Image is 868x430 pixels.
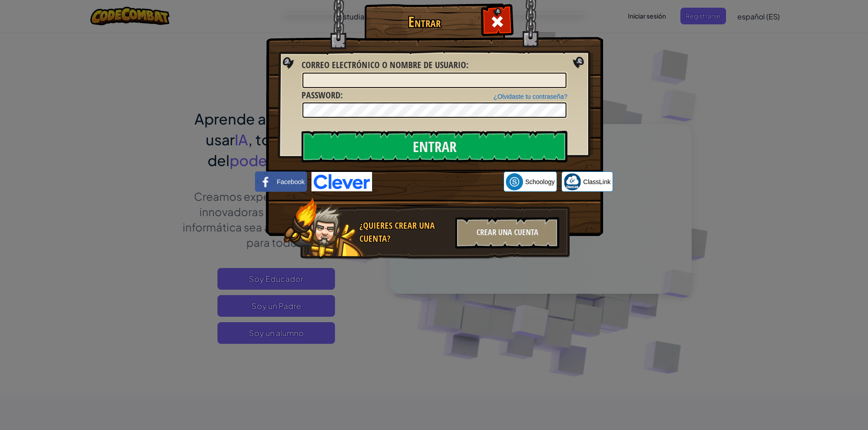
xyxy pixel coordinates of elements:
[311,172,372,191] img: clever-logo-blue.png
[359,219,450,245] div: ¿Quieres crear una cuenta?
[583,177,611,186] span: ClassLink
[564,173,581,190] img: classlink-logo-small.png
[494,93,567,100] a: ¿Olvidaste tu contraseña?
[302,59,466,71] span: Correo electrónico o nombre de usuario
[302,59,468,72] label: :
[455,217,559,249] div: Crear una cuenta
[277,177,304,186] span: Facebook
[302,131,567,162] input: Entrar
[302,89,340,101] span: Password
[367,14,482,30] h1: Entrar
[506,173,523,190] img: schoology.png
[302,89,343,102] label: :
[372,172,504,192] iframe: Botón Iniciar sesión con Google
[257,173,274,190] img: facebook_small.png
[525,177,555,186] span: Schoology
